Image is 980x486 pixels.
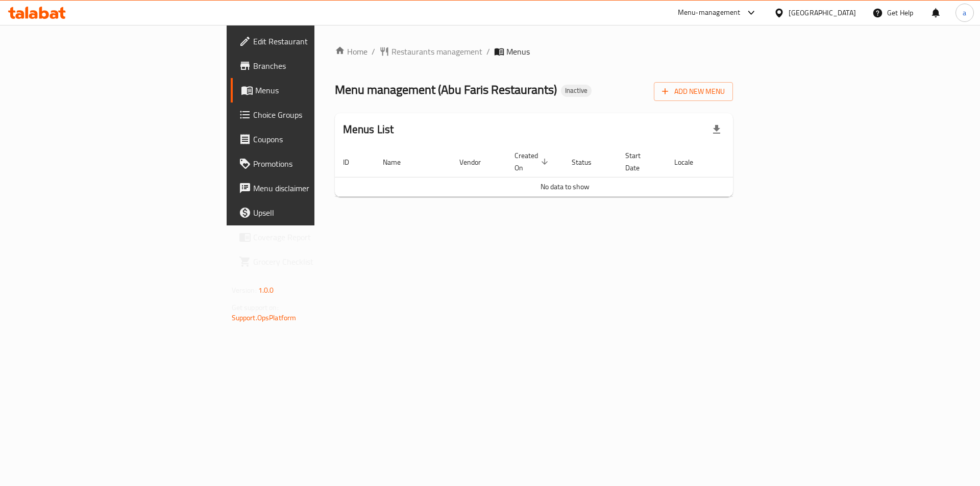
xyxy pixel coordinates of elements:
[625,149,654,174] span: Start Date
[391,45,482,58] span: Restaurants management
[231,225,390,249] a: Coverage Report
[486,45,490,58] li: /
[253,231,382,243] span: Coverage Report
[258,284,274,297] span: 1.0.0
[232,301,279,314] span: Get support on:
[253,109,382,121] span: Choice Groups
[383,156,414,168] span: Name
[253,35,382,47] span: Edit Restaurant
[343,122,394,137] h2: Menus List
[789,7,856,18] div: [GEOGRAPHIC_DATA]
[963,7,966,18] span: a
[231,29,390,54] a: Edit Restaurant
[231,249,390,274] a: Grocery Checklist
[561,86,592,95] span: Inactive
[343,156,362,168] span: ID
[253,207,382,219] span: Upsell
[541,180,590,193] span: No data to show
[231,127,390,151] a: Coupons
[232,284,257,297] span: Version:
[704,117,729,142] div: Export file
[253,158,382,170] span: Promotions
[335,45,733,58] nav: breadcrumb
[231,200,390,225] a: Upsell
[506,45,530,58] span: Menus
[232,311,297,324] a: Support.OpsPlatform
[654,82,733,101] button: Add New Menu
[561,85,592,97] div: Inactive
[662,85,725,98] span: Add New Menu
[379,45,482,58] a: Restaurants management
[514,149,551,174] span: Created On
[255,84,382,96] span: Menus
[253,182,382,194] span: Menu disclaimer
[459,156,494,168] span: Vendor
[674,156,706,168] span: Locale
[678,7,741,19] div: Menu-management
[231,78,390,103] a: Menus
[335,78,557,101] span: Menu management ( Abu Faris Restaurants )
[335,146,795,197] table: enhanced table
[231,103,390,127] a: Choice Groups
[231,176,390,200] a: Menu disclaimer
[253,60,382,72] span: Branches
[719,146,795,177] th: Actions
[231,54,390,78] a: Branches
[253,255,382,268] span: Grocery Checklist
[231,151,390,176] a: Promotions
[572,156,605,168] span: Status
[253,133,382,145] span: Coupons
